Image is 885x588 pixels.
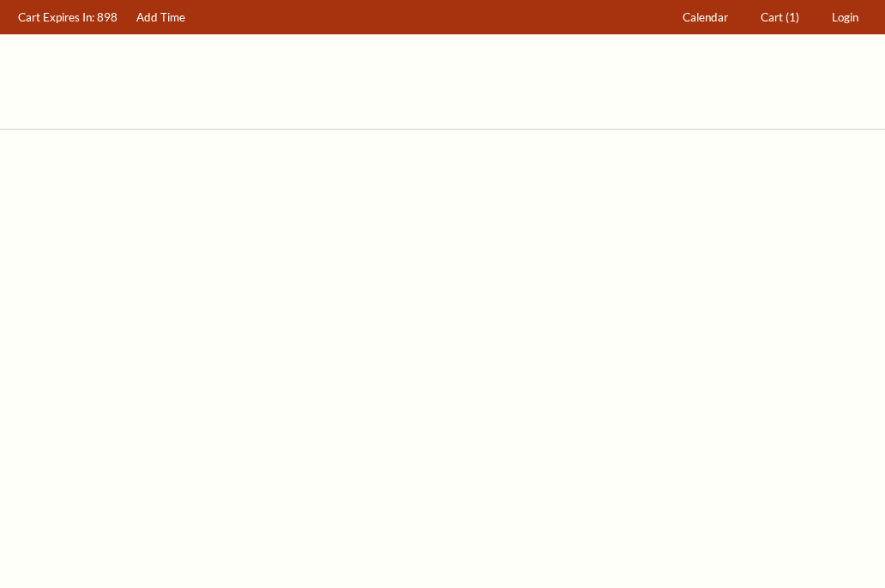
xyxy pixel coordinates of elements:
span: Cart Expires In: [18,10,94,24]
span: 898 [97,10,117,24]
a: Login [824,1,867,34]
span: (1) [786,10,799,24]
span: Calendar [683,10,728,24]
a: Calendar [675,1,737,34]
a: Cart (1) [753,1,808,34]
a: Add Time [129,1,194,34]
span: Login [832,10,858,24]
span: Cart [761,10,783,24]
